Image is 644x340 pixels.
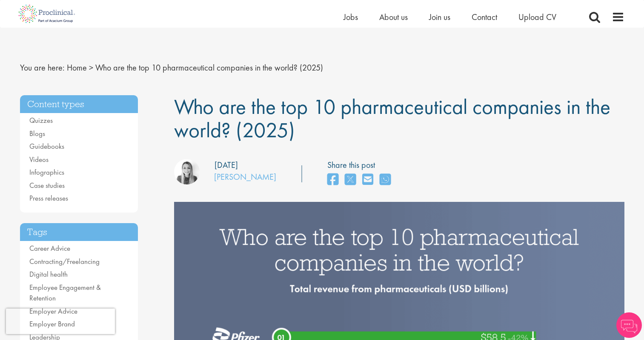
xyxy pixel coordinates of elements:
a: share on facebook [327,171,338,189]
a: Videos [29,155,49,164]
span: > [89,62,93,73]
span: Who are the top 10 pharmaceutical companies in the world? (2025) [95,62,323,73]
label: Share this post [327,159,395,171]
a: Case studies [29,181,65,190]
a: [PERSON_NAME] [214,171,276,182]
a: Guidebooks [29,142,64,151]
a: Employer Advice [29,306,77,316]
a: breadcrumb link [67,62,87,73]
a: Upload CV [518,11,556,23]
div: [DATE] [215,159,238,171]
a: Blogs [29,129,45,138]
a: share on whats app [380,171,391,189]
a: Contact [472,11,497,23]
a: share on email [362,171,373,189]
a: Quizzes [29,116,53,125]
a: Digital health [29,269,68,279]
a: Employee Engagement & Retention [29,283,101,303]
a: Infographics [29,167,64,177]
img: Chatbot [616,312,642,338]
a: Contracting/Freelancing [29,257,100,266]
span: You are here: [20,62,65,73]
a: share on twitter [345,171,356,189]
a: Jobs [343,11,358,23]
a: About us [379,11,408,23]
h3: Content types [20,95,138,113]
a: Press releases [29,193,68,203]
iframe: reCAPTCHA [6,309,115,334]
span: Who are the top 10 pharmaceutical companies in the world? (2025) [174,93,610,144]
img: Hannah Burke [174,159,200,184]
a: Join us [429,11,450,23]
h3: Tags [20,223,138,241]
a: Career Advice [29,244,70,253]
